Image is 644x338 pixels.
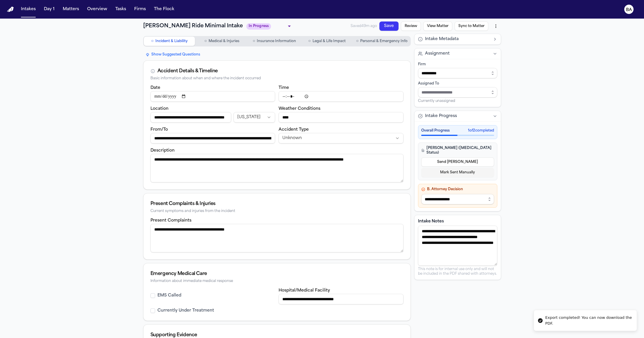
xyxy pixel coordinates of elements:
[279,294,403,304] input: Hospital or medical facility
[150,112,231,123] input: Incident location
[155,39,188,44] span: Incident & Liability
[204,38,207,44] span: ○
[423,21,452,31] button: View Matter
[425,113,457,119] span: Intake Progress
[418,68,497,78] input: Select firm
[42,4,57,15] button: Day 1
[354,37,410,46] button: Go to Personal & Emergency Info
[301,37,353,46] button: Go to Legal & Life Impact
[150,279,403,283] div: Information about immediate medical response
[150,209,403,213] div: Current symptoms and injuries from the incident
[249,37,300,46] button: Go to Insurance Information
[421,187,494,192] h4: B. Attorney Decision
[150,133,275,143] input: From/To destination
[150,127,168,132] label: From/To
[150,107,168,111] label: Location
[150,76,403,81] div: Basic information about when and where the incident occurred
[132,4,148,15] button: Firms
[313,39,346,44] span: Legal & Life Impact
[418,267,497,276] p: This note is for internal use only and will not be included in the PDF shared with attorneys.
[257,39,296,44] span: Insurance Information
[150,86,160,90] label: Date
[150,224,403,252] textarea: Present complaints
[196,37,247,46] button: Go to Medical & Injuries
[150,148,175,153] label: Description
[150,91,275,102] input: Incident date
[150,200,403,207] div: Present Complaints & Injuries
[234,112,275,123] button: Incident state
[152,4,177,15] button: The Flock
[279,127,309,132] label: Accident Type
[415,48,501,59] button: Assignment
[150,270,403,277] div: Emergency Medical Care
[421,146,494,155] h4: [PERSON_NAME] ([MEDICAL_DATA] Status)
[157,68,218,75] div: Accident Details & Timeline
[418,62,497,67] div: Firm
[401,21,421,31] button: Review
[415,34,501,44] button: Intake Metadata
[150,218,191,223] label: Present Complaints
[209,39,239,44] span: Medical & Injuries
[143,22,243,30] h1: [PERSON_NAME] Ride Minimal Intake
[308,38,311,44] span: ○
[157,308,214,314] label: Currently Under Treatment
[418,99,455,103] span: Currently unassigned
[415,111,501,121] button: Intake Progress
[425,36,459,42] span: Intake Metadata
[421,157,494,167] button: Send [PERSON_NAME]
[144,37,195,46] button: Go to Incident & Liability
[143,51,202,58] button: Show Suggested Questions
[418,219,497,224] label: Intake Notes
[7,7,14,12] a: Home
[491,21,501,31] button: More actions
[157,293,181,299] label: EMS Called
[421,168,494,177] button: Mark Sent Manually
[246,22,293,30] div: Update intake status
[418,87,497,98] input: Assign to staff member
[351,24,377,28] span: Saved 49m ago
[150,154,403,182] textarea: Incident description
[379,21,399,31] button: Save
[425,51,450,57] span: Assignment
[19,4,38,15] button: Intakes
[7,7,14,12] img: Finch Logo
[279,86,289,90] label: Time
[418,226,497,266] textarea: Intake notes
[626,8,632,12] text: BA
[421,128,450,133] span: Overall Progress
[151,38,153,44] span: ○
[60,4,81,15] button: Matters
[253,38,255,44] span: ○
[279,112,403,123] input: Weather conditions
[356,38,358,44] span: ○
[279,288,330,293] label: Hospital/Medical Facility
[455,21,488,31] button: Sync to Matter
[418,81,497,86] div: Assigned To
[360,39,408,44] span: Personal & Emergency Info
[279,91,403,102] input: Incident time
[113,4,128,15] button: Tasks
[246,23,271,30] span: In Progress
[545,315,632,326] div: Export completed! You can now download the PDF.
[468,128,494,133] span: 1 of 2 completed
[85,4,110,15] button: Overview
[279,107,320,111] label: Weather Conditions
